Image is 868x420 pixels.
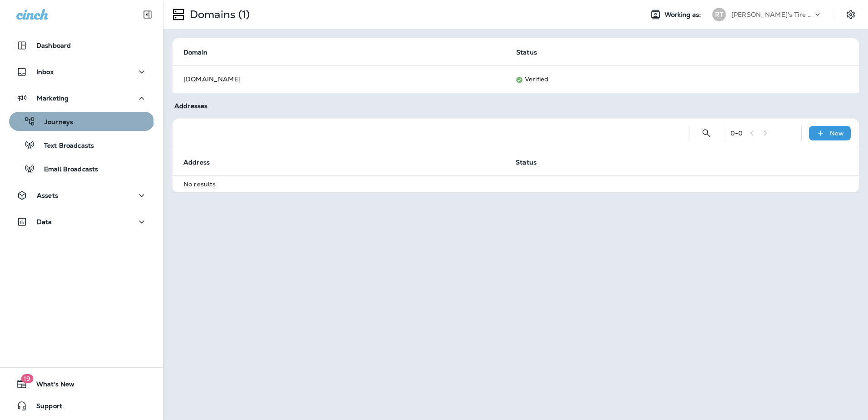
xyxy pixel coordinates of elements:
button: Collapse Sidebar [135,5,160,24]
p: Journeys [35,118,73,127]
p: Marketing [37,95,69,102]
p: Data [37,218,52,225]
span: Status [516,49,537,56]
p: Domains (1) [186,8,250,21]
p: Inbox [36,68,54,75]
td: No results [173,175,859,192]
span: Support [27,402,62,413]
span: 19 [21,374,33,383]
button: Journeys [9,112,154,131]
button: Data [9,213,154,231]
p: Text Broadcasts [35,142,94,150]
button: Settings [843,6,859,23]
span: Domain [183,48,219,56]
button: Support [9,397,154,415]
span: Address [183,158,222,166]
span: Address [183,159,210,166]
span: Status [516,159,537,166]
span: Status [516,158,548,166]
p: [PERSON_NAME]'s Tire Barn [731,11,813,18]
p: Assets [37,192,58,199]
button: Search Addresses [697,124,715,142]
td: [DOMAIN_NAME] [173,65,505,93]
button: Text Broadcasts [9,135,154,155]
span: Working as: [665,11,703,19]
span: Addresses [174,102,207,110]
div: 0 - 0 [730,130,743,137]
span: Domain [183,49,207,56]
div: RT [712,8,726,21]
button: 19What's New [9,375,154,393]
button: Assets [9,186,154,205]
button: Dashboard [9,36,154,55]
span: What's New [27,380,74,391]
span: Status [516,48,549,56]
p: Email Broadcasts [35,165,98,174]
button: Email Broadcasts [9,159,154,178]
p: New [830,130,844,137]
td: Verified [505,65,837,93]
button: Marketing [9,89,154,107]
button: Inbox [9,63,154,81]
p: Dashboard [36,42,71,49]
